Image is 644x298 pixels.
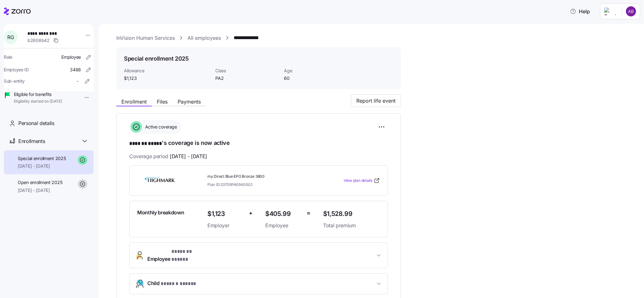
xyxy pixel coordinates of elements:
span: Total premium [323,222,380,229]
span: Special enrollment 2025 [18,155,66,162]
span: Enrollment [121,99,147,104]
img: Employer logo [604,8,617,15]
a: InVision Human Services [116,34,175,42]
span: Enrollments [18,137,45,145]
span: Child [147,279,196,288]
a: View plan details [344,177,380,184]
button: Help [565,5,595,18]
span: Plan ID: 33709PA0940002 [207,182,253,187]
span: Employee [265,222,302,229]
span: Employee [61,54,81,60]
span: $1,528.99 [323,209,380,219]
span: Active coverage [143,124,177,130]
span: - [77,78,78,84]
span: Sub-entity [4,78,25,84]
a: All employees [187,34,221,42]
span: PA2 [215,75,279,81]
img: Highmark BlueCross BlueShield [137,173,183,188]
h1: Special enrollment 2025 [124,55,189,63]
span: Report life event [356,97,396,104]
span: Monthly breakdown [137,209,184,217]
span: Employee ID [4,67,29,73]
span: $405.99 [265,209,302,219]
span: Eligibility started on [DATE] [14,99,62,104]
span: Employee [147,248,207,263]
span: Employer [207,222,244,229]
span: R G [7,35,14,40]
span: Files [157,99,168,104]
span: + [249,209,253,218]
span: 60 [284,75,347,81]
span: 3488 [70,67,81,73]
span: Personal details [18,119,54,127]
span: my Direct Blue EPO Bronze 3800 [207,174,318,179]
span: Payments [178,99,201,104]
span: Allowance [124,68,210,74]
span: = [307,209,310,218]
span: View plan details [344,178,372,184]
span: $1,123 [207,209,244,219]
span: [DATE] - [DATE] [18,187,62,194]
img: c6b7e62a50e9d1badab68c8c9b51d0dd [626,6,636,16]
span: [DATE] - [DATE] [18,163,66,169]
span: Role [4,54,12,60]
span: [DATE] - [DATE] [170,152,207,160]
span: Open enrollment 2025 [18,179,62,186]
span: b2608b42 [28,37,50,44]
span: $1,123 [124,75,210,81]
span: Class [215,68,279,74]
span: Age [284,68,347,74]
span: Eligible for benefits [14,91,62,98]
span: Coverage period [129,152,207,160]
h1: 's coverage is now active [129,139,388,148]
button: Report life event [351,94,401,107]
span: Help [570,8,590,15]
